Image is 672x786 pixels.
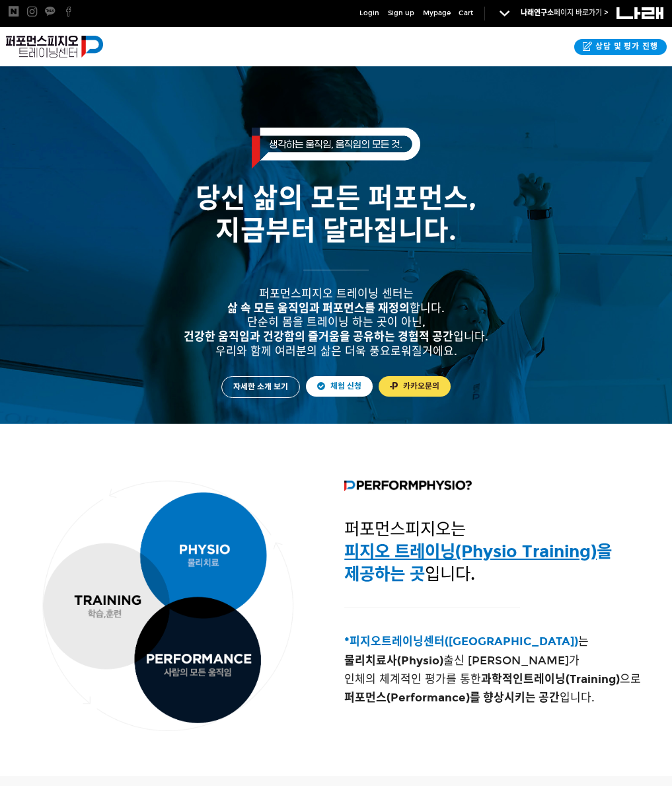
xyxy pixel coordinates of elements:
[344,691,504,705] strong: 퍼포먼스(Performance)를 향상
[344,541,597,562] u: 피지오 트레이닝(Physio Training)
[593,41,658,52] span: 상담 및 평가 진행
[523,672,620,686] strong: 트레이닝(Training)
[221,376,300,398] a: 자세한 소개 보기
[359,7,379,19] a: Login
[252,128,420,169] img: 생각하는 움직임, 움직임의 모든 것.
[215,344,457,358] span: 우리와 함께 여러분의 삶은 더욱 풍요로워질거에요.
[344,635,578,648] span: *피지오트레이닝센터([GEOGRAPHIC_DATA])
[459,7,473,19] a: Cart
[306,376,373,397] a: 체험 신청
[344,691,595,705] span: 입니다.
[259,287,414,301] span: 퍼포먼스피지오 트레이닝 센터는
[344,672,641,686] span: 인체의 체계적인 평가를 통한 으로
[227,301,445,315] span: 합니다.
[379,376,451,397] a: 카카오문의
[521,9,609,17] a: 나래연구소페이지 바로가기 >
[344,654,579,668] span: 출신 [PERSON_NAME]가
[247,315,426,329] span: 단순히 몸을 트레이닝 하는 곳이 아닌,
[184,330,488,344] span: 입니다.
[344,519,612,584] span: 퍼포먼스피지오는
[227,301,410,315] strong: 삶 속 모든 움직임과 퍼포먼스를 재정의
[425,564,475,584] span: 입니다.
[423,7,451,19] a: Mypage
[504,691,560,705] strong: 시키는 공간
[521,9,554,17] strong: 나래연구소
[481,672,523,686] strong: 과학적인
[35,481,301,732] img: 8379c74f5cd1e.png
[344,654,443,668] strong: 물리치료사(Physio)
[344,635,589,648] span: 는
[574,39,667,55] a: 상담 및 평가 진행
[184,330,453,344] strong: 건강한 움직임과 건강함의 즐거움을 공유하는 경험적 공간
[196,182,476,247] span: 당신 삶의 모든 퍼포먼스, 지금부터 달라집니다.
[388,7,414,19] a: Sign up
[344,481,472,491] img: 퍼포먼스피지오란?
[344,541,612,584] span: 을 제공하는 곳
